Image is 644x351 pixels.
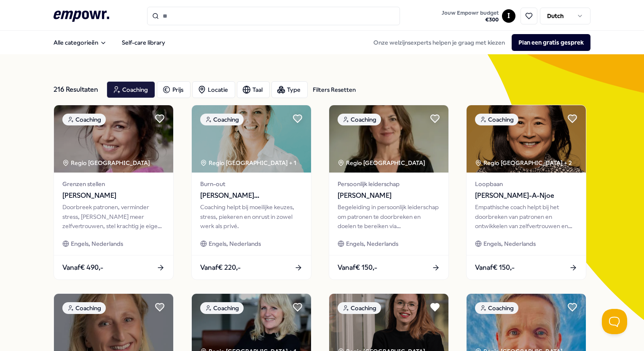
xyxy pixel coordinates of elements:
[329,105,448,173] img: package image
[54,81,100,98] div: 216 Resultaten
[475,190,577,201] span: [PERSON_NAME]-A-Njoe
[200,190,303,201] span: [PERSON_NAME][GEOGRAPHIC_DATA]
[442,10,499,16] span: Jouw Empowr budget
[475,302,518,314] div: Coaching
[442,16,499,23] span: € 300
[47,34,172,51] nav: Main
[200,114,244,125] div: Coaching
[192,81,235,98] button: Locatie
[209,239,261,248] span: Engels, Nederlands
[200,262,241,273] span: Vanaf € 220,-
[54,105,174,280] a: package imageCoachingRegio [GEOGRAPHIC_DATA] Grenzen stellen[PERSON_NAME]Doorbreek patronen, verm...
[475,202,577,231] div: Empathische coach helpt bij het doorbreken van patronen en ontwikkelen van zelfvertrouwen en inne...
[62,114,106,125] div: Coaching
[192,105,311,173] img: package image
[62,302,106,314] div: Coaching
[200,158,296,168] div: Regio [GEOGRAPHIC_DATA] + 1
[438,7,502,25] a: Jouw Empowr budget€300
[191,105,311,280] a: package imageCoachingRegio [GEOGRAPHIC_DATA] + 1Burn-out[PERSON_NAME][GEOGRAPHIC_DATA]Coaching he...
[62,158,151,168] div: Regio [GEOGRAPHIC_DATA]
[62,202,165,231] div: Doorbreek patronen, verminder stress, [PERSON_NAME] meer zelfvertrouwen, stel krachtig je eigen g...
[475,179,577,189] span: Loopbaan
[475,158,572,168] div: Regio [GEOGRAPHIC_DATA] + 2
[271,81,308,98] button: Type
[157,81,191,98] button: Prijs
[483,239,536,248] span: Engels, Nederlands
[475,114,518,125] div: Coaching
[440,8,500,25] button: Jouw Empowr budget€300
[502,9,515,23] button: I
[338,158,427,168] div: Regio [GEOGRAPHIC_DATA]
[338,114,381,125] div: Coaching
[338,179,440,189] span: Persoonlijk leiderschap
[200,179,303,189] span: Burn-out
[512,34,590,51] button: Plan een gratis gesprek
[54,105,173,173] img: package image
[71,239,123,248] span: Engels, Nederlands
[147,7,400,25] input: Search for products, categories or subcategories
[466,105,586,280] a: package imageCoachingRegio [GEOGRAPHIC_DATA] + 2Loopbaan[PERSON_NAME]-A-NjoeEmpathische coach hel...
[237,81,270,98] button: Taal
[346,239,398,248] span: Engels, Nederlands
[47,34,113,51] button: Alle categorieën
[467,105,586,173] img: package image
[200,202,303,231] div: Coaching helpt bij moeilijke keuzes, stress, piekeren en onrust in zowel werk als privé.
[107,81,155,98] button: Coaching
[338,302,381,314] div: Coaching
[62,179,165,189] span: Grenzen stellen
[329,105,449,280] a: package imageCoachingRegio [GEOGRAPHIC_DATA] Persoonlijk leiderschap[PERSON_NAME]Begeleiding in p...
[338,190,440,201] span: [PERSON_NAME]
[367,34,590,51] div: Onze welzijnsexperts helpen je graag met kiezen
[62,190,165,201] span: [PERSON_NAME]
[338,202,440,231] div: Begeleiding in persoonlijk leiderschap om patronen te doorbreken en doelen te bereiken via bewust...
[602,309,627,334] iframe: Help Scout Beacon - Open
[200,302,244,314] div: Coaching
[313,85,356,94] div: Filters Resetten
[62,262,103,273] span: Vanaf € 490,-
[475,262,515,273] span: Vanaf € 150,-
[338,262,377,273] span: Vanaf € 150,-
[115,34,172,51] a: Self-care library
